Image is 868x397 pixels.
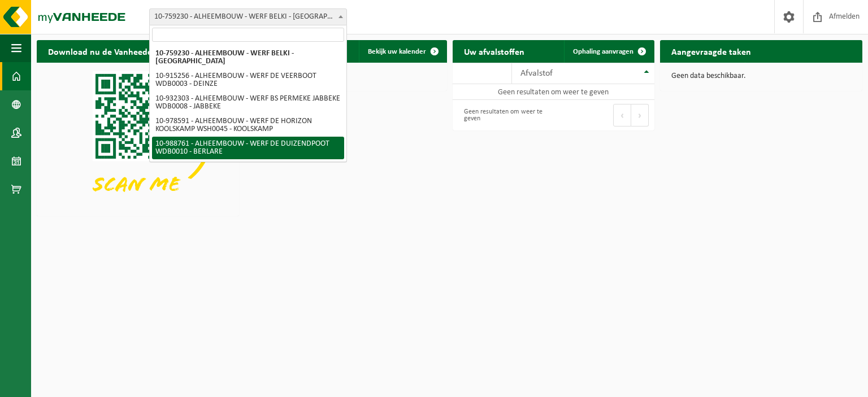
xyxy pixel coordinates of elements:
li: 10-978591 - ALHEEMBOUW - WERF DE HORIZON KOOLSKAMP WSH0045 - KOOLSKAMP [152,114,344,137]
p: Geen data beschikbaar. [671,72,851,80]
h2: Aangevraagde taken [660,40,762,62]
li: 10-759230 - ALHEEMBOUW - WERF BELKI - [GEOGRAPHIC_DATA] [152,46,344,69]
h2: Uw afvalstoffen [453,40,536,62]
span: Afvalstof [520,69,553,78]
li: 10-988761 - ALHEEMBOUW - WERF DE DUIZENDPOOT WDB0010 - BERLARE [152,137,344,159]
a: Bekijk uw kalender [359,40,446,63]
li: 10-915256 - ALHEEMBOUW - WERF DE VEERBOOT WDB0003 - DEINZE [152,69,344,91]
img: Download de VHEPlus App [37,63,239,214]
li: 10-932303 - ALHEEMBOUW - WERF BS PERMEKE JABBEKE WDB0008 - JABBEKE [152,91,344,114]
div: Geen resultaten om weer te geven [458,103,548,128]
td: Geen resultaten om weer te geven [453,84,655,100]
button: Next [631,104,649,126]
h2: Download nu de Vanheede+ app! [37,40,188,62]
span: 10-759230 - ALHEEMBOUW - WERF BELKI - AALST [150,9,346,25]
span: Bekijk uw kalender [368,48,426,55]
a: Ophaling aanvragen [564,40,653,63]
span: 10-759230 - ALHEEMBOUW - WERF BELKI - AALST [149,8,347,25]
span: Ophaling aanvragen [573,48,633,55]
button: Previous [613,104,631,126]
